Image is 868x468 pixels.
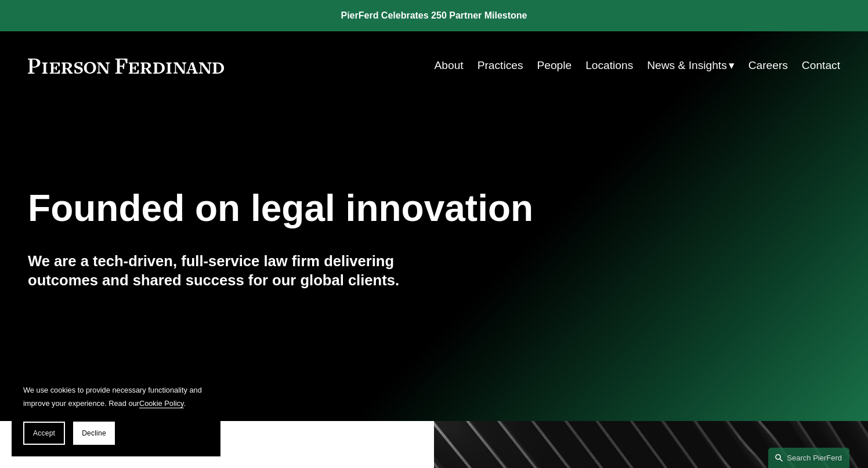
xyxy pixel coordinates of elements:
[33,429,55,437] span: Accept
[802,55,840,77] a: Contact
[28,187,705,230] h1: Founded on legal innovation
[647,56,727,76] span: News & Insights
[435,55,464,77] a: About
[768,448,849,468] a: Search this site
[82,429,106,437] span: Decline
[28,252,434,289] h4: We are a tech-driven, full-service law firm delivering outcomes and shared success for our global...
[23,383,209,410] p: We use cookies to provide necessary functionality and improve your experience. Read our .
[23,422,65,445] button: Accept
[139,399,184,408] a: Cookie Policy
[537,55,572,77] a: People
[478,55,523,77] a: Practices
[12,372,220,456] section: Cookie banner
[73,422,115,445] button: Decline
[748,55,788,77] a: Careers
[647,55,735,77] a: folder dropdown
[585,55,633,77] a: Locations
